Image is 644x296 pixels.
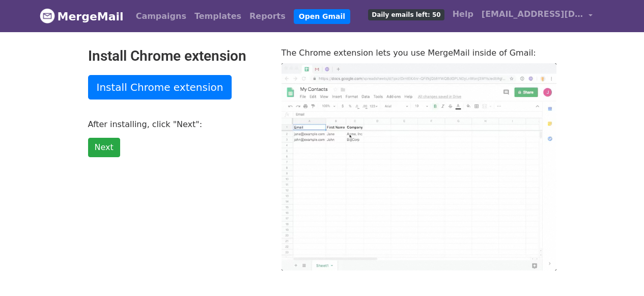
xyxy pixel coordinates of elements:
a: Next [88,138,120,157]
p: After installing, click "Next": [88,119,266,130]
a: Install Chrome extension [88,75,232,100]
a: Campaigns [132,6,190,27]
a: Templates [190,6,245,27]
span: [EMAIL_ADDRESS][DOMAIN_NAME] [482,8,583,20]
a: Reports [245,6,290,27]
a: Help [449,4,478,24]
p: The Chrome extension lets you use MergeMail inside of Gmail: [282,47,556,58]
h2: Install Chrome extension [88,47,266,65]
a: MergeMail [40,6,124,27]
img: MergeMail logo [40,8,55,23]
span: Daily emails left: 50 [368,9,444,20]
a: Daily emails left: 50 [364,4,448,24]
a: [EMAIL_ADDRESS][DOMAIN_NAME] [478,4,597,28]
a: Open Gmail [294,9,350,24]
